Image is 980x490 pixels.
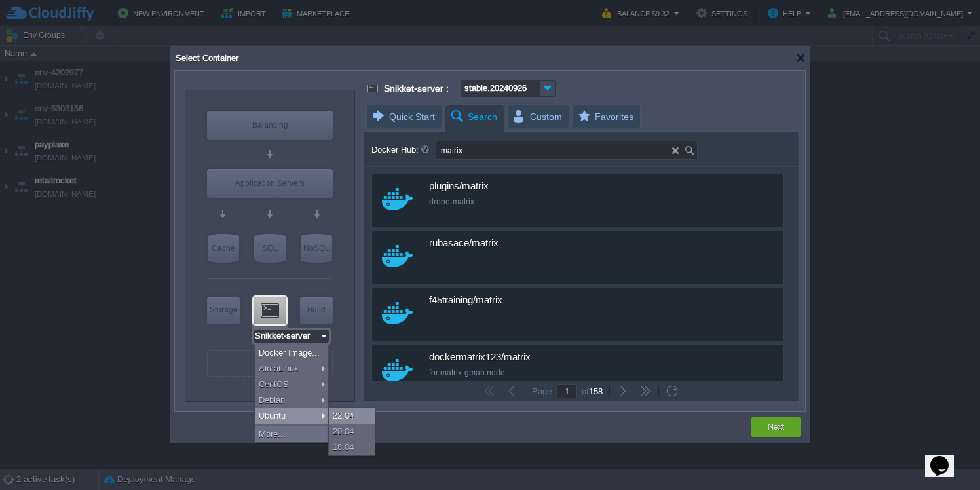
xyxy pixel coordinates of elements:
[255,361,328,377] div: AlmaLinux
[207,169,333,198] div: Application Servers
[254,234,286,263] div: SQL
[255,392,328,408] div: Debian
[527,386,556,396] div: Page
[429,352,531,364] span: dockermatrix123/matrix
[577,386,607,396] div: of
[768,421,784,434] button: Next
[207,297,240,323] div: Storage
[449,105,497,128] span: Search
[329,408,375,424] div: 22.04
[207,111,333,140] div: Load Balancer
[300,297,333,324] div: Build Node
[429,197,744,208] div: drone-matrix
[382,302,413,324] img: docker-w48.svg
[371,141,434,159] label: Docker Hub:
[254,234,286,263] div: SQL Databases
[371,105,435,128] span: Quick Start
[301,234,332,263] div: NoSQL Databases
[367,80,380,97] div: Elastic VPS
[382,359,413,381] img: docker-w48.svg
[207,111,333,140] div: Balancing
[429,295,502,307] span: f45training/matrix
[429,238,499,250] span: rubasace/matrix
[329,424,375,440] div: 20.04
[207,350,333,377] div: Create New Layer
[429,181,489,193] span: plugins/matrix
[174,53,238,63] span: Select Container
[301,234,332,263] div: NoSQL
[255,408,328,424] div: Ubuntu
[382,188,413,210] img: docker-w48.svg
[254,297,286,324] div: Elastic VPS
[576,105,633,128] span: Favorites
[512,105,562,128] span: Custom
[300,297,333,323] div: Build
[589,386,603,396] span: 158
[255,426,328,442] div: More...
[255,377,328,392] div: CentOS
[255,345,328,361] div: Docker Image...
[925,438,967,477] iframe: chat widget
[429,367,744,379] div: for matrix gman node
[208,234,239,263] div: Cache
[382,245,413,267] img: docker-w48.svg
[329,440,375,455] div: 18.04
[207,297,240,324] div: Storage Containers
